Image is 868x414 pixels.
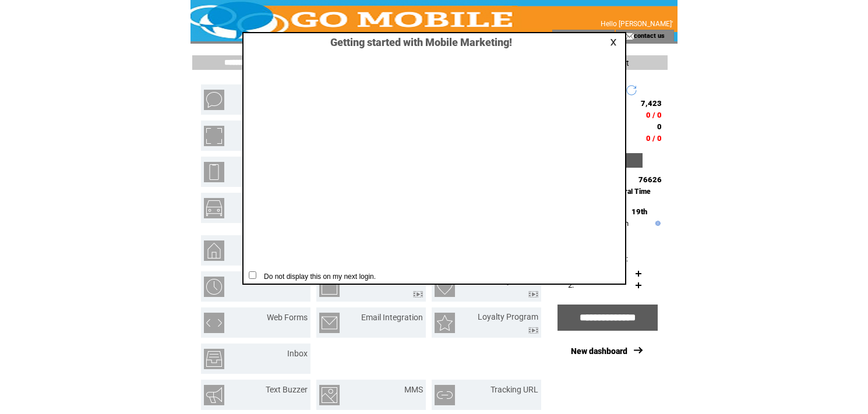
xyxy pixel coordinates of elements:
img: mobile-websites.png [204,162,224,182]
img: account_icon.gif [570,31,579,41]
img: loyalty-program.png [435,313,455,333]
span: Central Time [609,187,651,196]
a: Web Forms [267,313,308,322]
span: 0 / 0 [646,134,662,143]
span: 7,423 [641,99,662,108]
img: property-listing.png [204,240,224,261]
img: help.gif [652,221,661,226]
a: MMS [404,385,423,394]
a: Tracking URL [491,385,538,394]
a: Email Integration [361,313,423,322]
img: text-to-win.png [319,277,340,297]
span: 19th [631,207,647,216]
span: 0 [657,122,662,131]
img: text-buzzer.png [204,385,224,405]
span: Hello [PERSON_NAME]' [601,20,673,28]
img: birthday-wishes.png [435,277,455,297]
a: contact us [634,31,665,39]
img: mms.png [319,385,340,405]
span: Getting started with Mobile Marketing! [319,36,512,48]
span: 2. [568,281,574,289]
img: scheduled-tasks.png [204,277,224,297]
img: inbox.png [204,349,224,369]
a: Text Buzzer [266,385,308,394]
img: web-forms.png [204,313,224,333]
img: contact_us_icon.gif [625,31,634,41]
img: mobile-coupons.png [204,126,224,146]
img: text-blast.png [204,90,224,110]
img: vehicle-listing.png [204,198,224,218]
img: video.png [413,291,423,298]
span: 0 / 0 [646,111,662,119]
span: 76626 [638,175,662,184]
a: Loyalty Program [478,312,538,321]
span: Do not display this on my next login. [258,273,376,281]
img: tracking-url.png [435,385,455,405]
a: New dashboard [571,346,627,356]
img: email-integration.png [319,313,340,333]
img: video.png [528,327,538,334]
img: video.png [528,291,538,298]
a: Inbox [287,349,308,358]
